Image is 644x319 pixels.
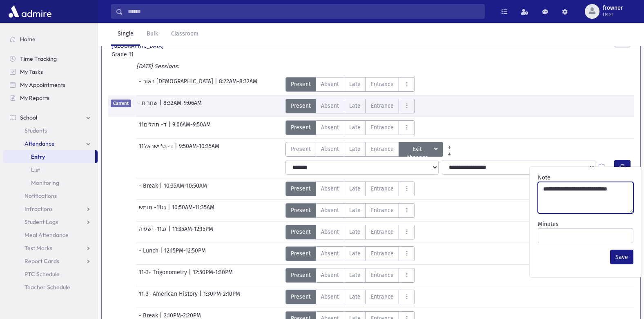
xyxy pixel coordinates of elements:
span: 12:50PM-1:30PM [193,268,233,283]
span: Absent [321,80,339,89]
span: Entrance [371,184,394,193]
span: School [20,114,37,121]
span: Students [25,127,47,134]
span: 8:22AM-8:32AM [219,77,257,92]
span: 11ד- תהלים [139,120,168,135]
span: PTC Schedule [25,270,60,278]
span: Report Cards [25,257,59,265]
span: Absent [321,271,339,279]
a: School [3,111,98,124]
img: AdmirePro [7,3,53,20]
span: Entrance [371,249,394,258]
span: Test Marks [25,244,52,252]
a: Attendance [3,137,98,150]
span: Late [349,206,361,215]
span: | [199,290,203,304]
span: Entrance [371,80,394,89]
a: Entry [3,150,95,163]
span: Absent [321,145,339,153]
div: AttTypes [285,99,415,113]
span: Entrance [371,123,394,132]
span: | [159,99,163,113]
a: Single [111,23,140,46]
span: | [168,225,172,239]
span: Present [291,145,311,153]
span: Student Logs [25,218,58,226]
a: Student Logs [3,215,98,228]
span: 12:15PM-12:50PM [164,246,206,261]
span: Absent [321,184,339,193]
span: Home [20,35,36,43]
span: Late [349,184,361,193]
button: Save [610,250,633,264]
span: - שחרית [138,99,159,113]
span: Entrance [371,228,394,236]
span: | [175,142,179,157]
span: My Appointments [20,81,65,89]
label: Minutes [538,220,559,228]
span: frowner [603,5,623,11]
span: Present [291,80,311,89]
span: 8:32AM-9:06AM [163,99,202,113]
span: 1:30PM-2:10PM [203,290,240,304]
a: Infractions [3,202,98,215]
a: Monitoring [3,176,98,189]
a: Notifications [3,189,98,202]
span: Attendance [25,140,55,147]
i: [DATE] Sessions: [136,63,179,70]
span: Teacher Schedule [25,284,70,291]
span: Entrance [371,206,394,215]
span: Late [349,123,361,132]
span: 11-3- American History [139,290,199,304]
div: AttTypes [285,182,415,196]
span: Late [349,145,361,153]
span: 9:50AM-10:35AM [179,142,219,157]
span: Present [291,228,311,236]
span: - באור [DEMOGRAPHIC_DATA] [139,77,215,92]
span: Absent [321,228,339,236]
span: Notifications [25,192,57,199]
span: User [603,11,623,18]
a: List [3,163,98,176]
a: Teacher Schedule [3,281,98,294]
span: | [215,77,219,92]
a: My Appointments [3,78,98,91]
button: Exit Absence [399,142,443,157]
span: | [168,120,172,135]
span: Entry [31,153,45,160]
a: My Tasks [3,65,98,78]
input: Search [123,4,484,19]
div: AttTypes [285,120,415,135]
div: AttTypes [285,142,456,157]
a: Meal Attendance [3,228,98,241]
span: Late [349,271,361,279]
span: גג11- ישעיה [139,225,168,239]
span: Exit Absence [404,145,433,154]
a: Report Cards [3,255,98,268]
span: Present [291,292,311,301]
span: Current [111,100,131,107]
span: Late [349,80,361,89]
span: | [160,182,164,196]
a: Time Tracking [3,52,98,65]
a: Classroom [165,23,205,46]
span: Present [291,206,311,215]
div: AttTypes [285,290,415,304]
span: Entrance [371,145,394,153]
a: My Reports [3,91,98,104]
span: 10:35AM-10:50AM [164,182,207,196]
div: AttTypes [285,203,415,218]
span: List [31,166,40,173]
span: Late [349,102,361,110]
span: Present [291,102,311,110]
div: AttTypes [285,77,415,92]
span: Time Tracking [20,55,57,62]
div: AttTypes [285,225,415,239]
span: Present [291,123,311,132]
span: Meal Attendance [25,231,69,239]
span: Entrance [371,292,394,301]
span: Absent [321,292,339,301]
span: Monitoring [31,179,59,186]
span: Infractions [25,205,53,213]
span: - Break [139,182,160,196]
